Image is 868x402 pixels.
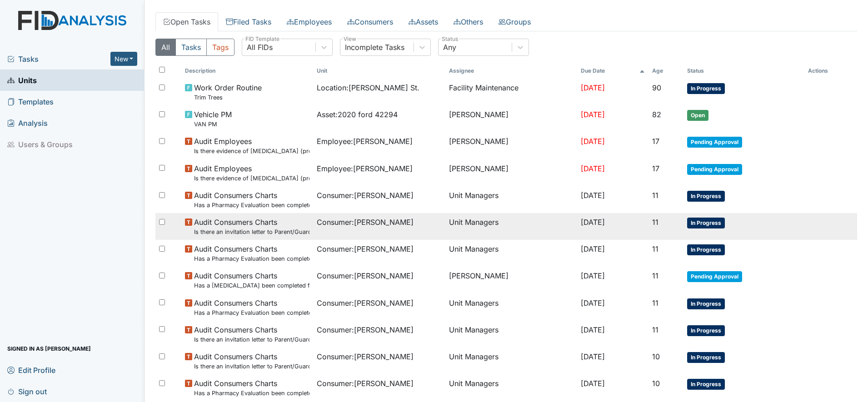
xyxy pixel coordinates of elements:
[445,63,578,79] th: Assignee
[652,83,661,92] span: 90
[683,63,804,79] th: Toggle SortBy
[317,324,414,335] span: Consumer : [PERSON_NAME]
[687,244,725,255] span: In Progress
[445,132,578,159] td: [PERSON_NAME]
[194,243,310,263] span: Audit Consumers Charts Has a Pharmacy Evaluation been completed quarterly?
[652,352,660,361] span: 10
[313,63,445,79] th: Toggle SortBy
[445,79,578,105] td: Facility Maintenance
[445,159,578,186] td: [PERSON_NAME]
[652,164,659,173] span: 17
[317,163,413,174] span: Employee : [PERSON_NAME]
[687,83,725,94] span: In Progress
[581,110,605,119] span: [DATE]
[159,67,165,73] input: Toggle All Rows Selected
[652,298,658,308] span: 11
[687,271,742,282] span: Pending Approval
[194,335,310,344] small: Is there an invitation letter to Parent/Guardian for current years team meetings in T-Logs (Therap)?
[577,63,649,79] th: Toggle SortBy
[194,308,310,317] small: Has a Pharmacy Evaluation been completed quarterly?
[181,63,314,79] th: Toggle SortBy
[175,39,207,56] button: Tasks
[7,73,37,87] span: Units
[401,12,446,31] a: Assets
[7,54,110,65] a: Tasks
[687,352,725,363] span: In Progress
[652,244,658,253] span: 11
[687,164,742,175] span: Pending Approval
[445,240,578,267] td: Unit Managers
[194,389,310,397] small: Has a Pharmacy Evaluation been completed quarterly?
[317,190,414,201] span: Consumer : [PERSON_NAME]
[445,321,578,347] td: Unit Managers
[194,136,310,155] span: Audit Employees Is there evidence of drug test (probationary within 90 days and post accident)?
[194,351,310,371] span: Audit Consumers Charts Is there an invitation letter to Parent/Guardian for current years team me...
[110,52,138,66] button: New
[445,347,578,374] td: Unit Managers
[218,12,279,31] a: Filed Tasks
[687,137,742,148] span: Pending Approval
[446,12,491,31] a: Others
[581,191,605,200] span: [DATE]
[687,379,725,390] span: In Progress
[581,325,605,334] span: [DATE]
[194,378,310,397] span: Audit Consumers Charts Has a Pharmacy Evaluation been completed quarterly?
[687,325,725,336] span: In Progress
[194,201,310,209] small: Has a Pharmacy Evaluation been completed quarterly?
[317,243,414,254] span: Consumer : [PERSON_NAME]
[155,39,176,56] button: All
[581,218,605,227] span: [DATE]
[279,12,339,31] a: Employees
[194,254,310,263] small: Has a Pharmacy Evaluation been completed quarterly?
[581,137,605,146] span: [DATE]
[317,270,414,281] span: Consumer : [PERSON_NAME]
[194,163,310,183] span: Audit Employees Is there evidence of drug test (probationary within 90 days and post accident)?
[652,379,660,388] span: 10
[445,374,578,401] td: Unit Managers
[194,324,310,344] span: Audit Consumers Charts Is there an invitation letter to Parent/Guardian for current years team me...
[317,378,414,389] span: Consumer : [PERSON_NAME]
[581,244,605,253] span: [DATE]
[7,94,54,109] span: Templates
[194,228,310,236] small: Is there an invitation letter to Parent/Guardian for current years team meetings in T-Logs (Therap)?
[581,83,605,92] span: [DATE]
[345,42,404,53] div: Incomplete Tasks
[194,217,310,236] span: Audit Consumers Charts Is there an invitation letter to Parent/Guardian for current years team me...
[649,63,683,79] th: Toggle SortBy
[652,191,658,200] span: 11
[194,174,310,183] small: Is there evidence of [MEDICAL_DATA] (probationary [DATE] and post accident)?
[194,362,310,371] small: Is there an invitation letter to Parent/Guardian for current years team meetings in T-Logs (Therap)?
[194,93,262,102] small: Trim Trees
[687,110,708,121] span: Open
[804,63,850,79] th: Actions
[317,217,414,228] span: Consumer : [PERSON_NAME]
[155,39,234,56] div: Type filter
[247,42,273,53] div: All FIDs
[652,110,661,119] span: 82
[491,12,539,31] a: Groups
[194,120,232,129] small: VAN PM
[445,213,578,240] td: Unit Managers
[687,218,725,228] span: In Progress
[317,82,419,93] span: Location : [PERSON_NAME] St.
[581,271,605,280] span: [DATE]
[581,379,605,388] span: [DATE]
[687,298,725,309] span: In Progress
[445,294,578,321] td: Unit Managers
[445,267,578,293] td: [PERSON_NAME]
[443,42,456,53] div: Any
[445,105,578,132] td: [PERSON_NAME]
[7,384,47,398] span: Sign out
[652,218,658,227] span: 11
[206,39,234,56] button: Tags
[155,12,218,31] a: Open Tasks
[194,82,262,102] span: Work Order Routine Trim Trees
[652,137,659,146] span: 17
[339,12,401,31] a: Consumers
[652,325,658,334] span: 11
[194,270,310,290] span: Audit Consumers Charts Has a colonoscopy been completed for all males and females over 50 or is t...
[687,191,725,202] span: In Progress
[7,116,48,130] span: Analysis
[581,164,605,173] span: [DATE]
